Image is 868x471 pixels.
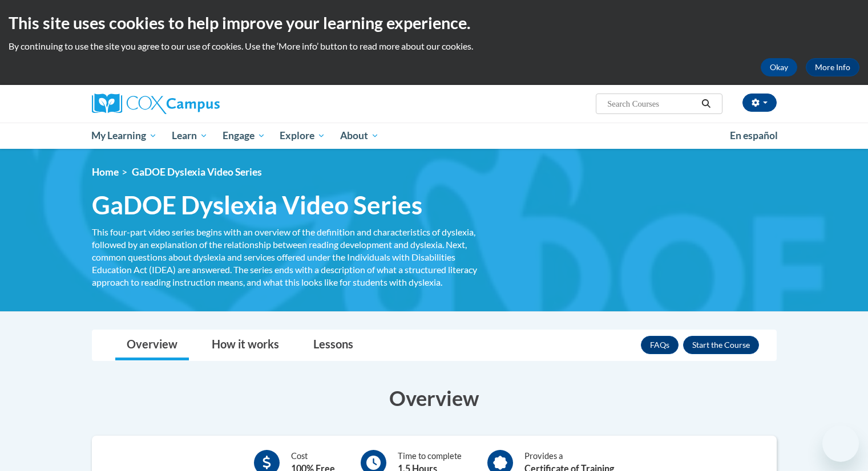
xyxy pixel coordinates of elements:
[200,330,290,360] a: How it works
[742,94,777,112] button: Account Settings
[9,40,859,52] p: By continuing to use the site you agree to our use of cookies. Use the ‘More info’ button to read...
[92,166,119,178] a: Home
[84,123,165,149] a: My Learning
[9,11,859,34] h2: This site uses cookies to help improve your learning experience.
[606,97,697,111] input: Search Courses
[280,129,325,143] span: Explore
[92,384,777,412] h3: Overview
[75,123,794,149] div: Main menu
[164,123,215,149] a: Learn
[172,129,208,143] span: Learn
[272,123,333,149] a: Explore
[683,336,759,354] button: Enroll
[223,129,265,143] span: Engage
[92,226,486,289] div: This four-part video series begins with an overview of the definition and characteristics of dysl...
[92,190,422,220] span: GaDOE Dyslexia Video Series
[761,58,797,76] button: Okay
[641,336,679,354] a: FAQs
[92,94,309,114] a: Cox Campus
[91,129,157,143] span: My Learning
[806,58,859,76] a: More Info
[92,94,220,114] img: Cox Campus
[697,97,714,111] button: Search
[730,129,778,141] span: En español
[340,129,379,143] span: About
[302,330,365,360] a: Lessons
[132,166,262,178] span: GaDOE Dyslexia Video Series
[333,123,386,149] a: About
[215,123,273,149] a: Engage
[722,124,785,148] a: En español
[822,425,859,462] iframe: Button to launch messaging window
[115,330,189,360] a: Overview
